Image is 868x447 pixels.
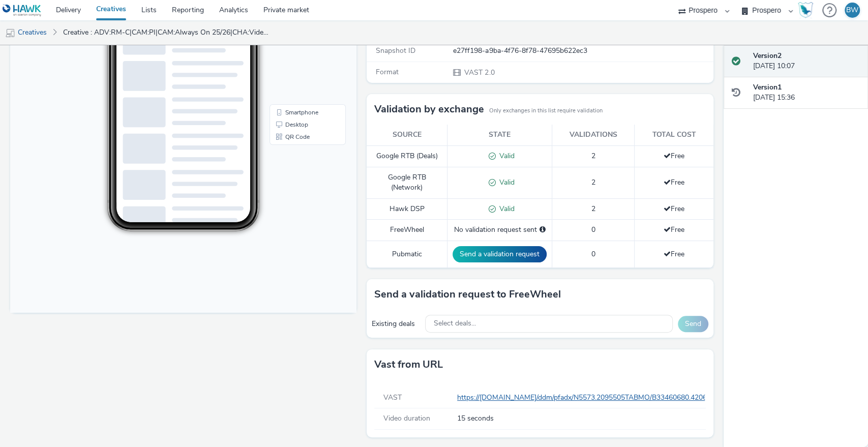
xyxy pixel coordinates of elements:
img: Hawk Academy [798,2,813,18]
span: 0 [591,225,595,234]
img: mobile [5,28,15,38]
li: Smartphone [261,211,334,223]
h3: Send a validation request to FreeWheel [374,287,561,302]
span: Free [664,204,684,214]
div: BW [846,3,858,18]
span: Free [664,177,684,187]
div: e27ff198-a9ba-4f76-8f78-47695b622ec3 [453,46,712,56]
td: Hawk DSP [367,198,447,220]
span: VAST 2.0 [463,68,494,77]
td: FreeWheel [367,220,447,241]
div: [DATE] 15:36 [753,82,860,103]
li: QR Code [261,235,334,247]
td: Pubmatic [367,241,447,267]
span: Valid [495,204,514,214]
span: Valid [495,151,514,161]
span: Free [664,151,684,161]
li: Desktop [261,223,334,235]
span: 2 [591,204,595,214]
span: Snapshot ID [376,46,415,55]
span: 9:23 [117,39,126,45]
span: Free [664,225,684,234]
h3: Vast from URL [374,357,443,372]
span: Free [664,249,684,259]
strong: Version 2 [753,51,782,61]
span: QR Code [275,238,300,244]
button: Send [678,316,708,332]
a: Hawk Academy [798,2,817,18]
span: Video duration [383,413,430,423]
th: Total cost [635,125,713,145]
span: Select deals... [433,319,475,328]
div: Existing deals [372,319,420,329]
span: Smartphone [275,214,308,220]
th: State [447,125,552,145]
span: 2 [591,177,595,187]
img: undefined Logo [3,4,42,17]
a: Creative : ADV:RM-C|CAM:PI|CAM:Always On 25/26|CHA:Video|PLA:Prospero|INV:LoopMe|TEC:N/A|PHA:|OBJ... [58,20,275,45]
div: [DATE] 10:07 [753,51,860,72]
th: Source [367,125,447,145]
span: 2 [591,151,595,161]
small: Only exchanges in this list require validation [489,107,603,115]
span: 15 seconds [457,413,702,424]
div: No validation request sent [453,225,547,235]
button: Send a validation request [453,246,547,262]
span: VAST [383,393,402,402]
strong: Version 1 [753,82,782,92]
th: Validations [552,125,634,145]
td: Google RTB (Deals) [367,145,447,167]
span: Valid [495,177,514,187]
span: Format [376,67,399,77]
div: Please select a deal below and click on Send to send a validation request to FreeWheel. [539,225,545,235]
td: Google RTB (Network) [367,167,447,198]
span: Desktop [275,226,298,232]
h3: Validation by exchange [374,102,484,117]
span: 0 [591,249,595,259]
